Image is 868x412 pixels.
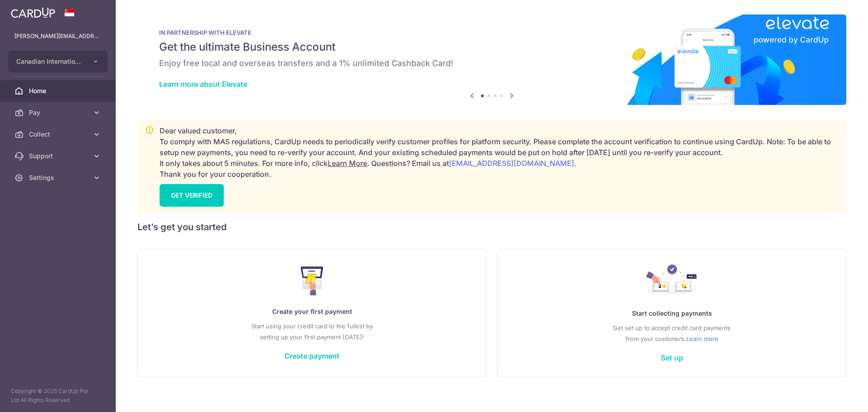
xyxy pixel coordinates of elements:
[29,86,89,95] span: Home
[284,351,340,360] a: Create payment
[301,266,324,295] img: Make Payment
[516,308,828,319] p: Start collecting payments
[646,265,698,297] img: Collect Payment
[516,322,828,344] p: Get set up to accept credit card payments from your customers.
[156,321,468,342] p: Start using your credit card to the fullest by setting up your first payment [DATE]!
[29,108,89,117] span: Pay
[8,51,108,72] button: Canadian International School Pte Ltd
[159,29,825,36] p: IN PARTNERSHIP WITH ELEVATE
[160,125,839,180] p: Dear valued customer, To comply with MAS regulations, CardUp needs to periodically verify custome...
[159,40,825,54] h5: Get the ultimate Business Account
[159,80,247,89] a: Learn more about Elevate
[328,159,367,168] a: Learn More
[159,58,825,69] h6: Enjoy free local and overseas transfers and a 1% unlimited Cashback Card!
[16,57,83,66] span: Canadian International School Pte Ltd
[137,14,846,105] img: Renovation banner
[29,152,89,161] span: Support
[137,220,846,234] h5: Let’s get you started
[11,7,55,18] img: CardUp
[14,32,101,41] p: [PERSON_NAME][EMAIL_ADDRESS][PERSON_NAME][DOMAIN_NAME]
[29,173,89,182] span: Settings
[449,159,574,168] a: [EMAIL_ADDRESS][DOMAIN_NAME]
[156,306,468,317] p: Create your first payment
[29,130,89,139] span: Collect
[661,353,683,362] a: Set up
[160,184,224,207] a: GET VERIFIED
[686,333,718,344] a: Learn more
